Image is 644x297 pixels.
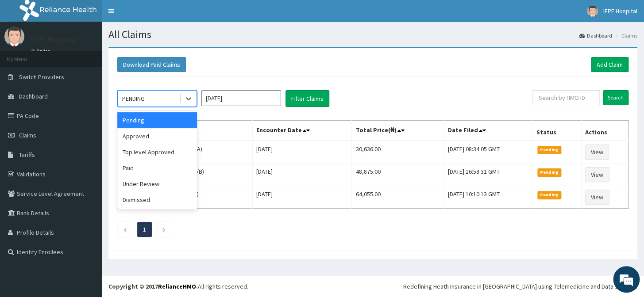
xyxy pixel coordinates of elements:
td: [DATE] [253,186,352,209]
span: IFPF Hospital [603,7,637,15]
th: Date Filed [444,121,532,141]
td: [DATE] 16:58:31 GMT [444,164,532,186]
div: Top level Approved [117,144,197,160]
a: Add Claim [591,57,629,72]
a: View [585,190,609,205]
div: Under Review [117,176,197,192]
a: Page 1 is your current page [143,225,146,233]
td: 48,875.00 [352,164,444,186]
strong: Copyright © 2017 . [108,282,198,290]
th: Encounter Date [253,121,352,141]
td: 64,055.00 [352,186,444,209]
div: Redefining Heath Insurance in [GEOGRAPHIC_DATA] using Telemedicine and Data Science! [403,282,637,291]
th: Actions [581,121,628,141]
div: Paid [117,160,197,176]
li: Claims [613,32,637,39]
a: View [585,167,609,182]
h1: All Claims [108,29,637,40]
button: Filter Claims [285,90,329,107]
p: IFPF Hospital [31,36,77,44]
input: Search [603,90,629,105]
a: View [585,145,609,160]
div: Pending [117,112,197,128]
a: RelianceHMO [158,282,196,290]
div: Dismissed [117,192,197,208]
div: PENDING [122,94,145,103]
a: Dashboard [579,32,612,39]
img: User Image [4,27,24,46]
td: [DATE] [253,141,352,164]
span: Dashboard [19,92,48,100]
td: [DATE] 10:10:13 GMT [444,186,532,209]
td: [DATE] 08:34:05 GMT [444,141,532,164]
a: Previous page [123,225,127,233]
div: Approved [117,128,197,144]
span: Pending [537,146,562,154]
img: User Image [587,6,598,17]
span: Claims [19,131,36,139]
span: Tariffs [19,151,35,159]
a: Online [31,48,52,54]
input: Search by HMO ID [532,90,600,105]
span: Pending [537,168,562,176]
td: 30,636.00 [352,141,444,164]
td: [DATE] [253,164,352,186]
button: Download Paid Claims [117,57,186,72]
th: Total Price(₦) [352,121,444,141]
input: Select Month and Year [201,90,281,106]
span: Switch Providers [19,73,64,81]
span: Pending [537,191,562,199]
a: Next page [162,225,166,233]
th: Status [532,121,581,141]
